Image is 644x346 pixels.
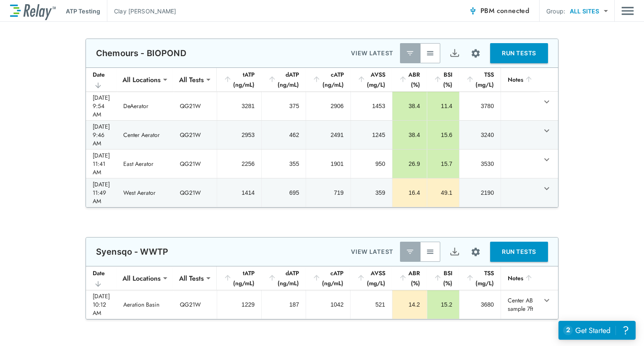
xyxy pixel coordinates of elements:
[406,49,414,57] img: Latest
[224,300,254,309] div: 1229
[470,247,481,257] img: Settings Icon
[434,70,452,90] div: BSI (%)
[93,122,110,147] div: [DATE] 9:46 AM
[465,42,487,65] button: Site setup
[399,102,420,110] div: 38.4
[399,188,420,197] div: 16.4
[480,5,529,17] span: PBM
[114,7,176,15] p: Clay [PERSON_NAME]
[508,75,533,85] div: Notes
[540,293,554,307] button: expand row
[466,188,494,197] div: 2190
[399,131,420,139] div: 38.4
[357,300,385,309] div: 521
[313,160,343,168] div: 1901
[93,151,110,176] div: [DATE] 11:41 AM
[268,102,299,110] div: 375
[268,188,299,197] div: 695
[469,7,477,15] img: Connected Icon
[399,268,420,288] div: ABR (%)
[546,7,565,15] p: Group:
[501,290,540,319] td: Center AB sample 7ft
[224,131,254,139] div: 2953
[466,300,494,309] div: 3680
[357,70,385,90] div: AVSS (mg/L)
[465,241,487,263] button: Site setup
[268,300,299,309] div: 187
[117,121,173,149] td: Center Aerator
[434,131,452,139] div: 15.6
[96,247,168,257] p: Syensqo - WWTP
[444,242,465,262] button: Export
[434,160,452,168] div: 15.7
[313,188,343,197] div: 719
[173,150,217,178] td: QG21W
[466,160,494,168] div: 3530
[558,321,636,340] iframe: Resource center
[466,131,494,139] div: 3240
[66,7,100,15] p: ATP Testing
[312,70,343,90] div: cATP (ng/mL)
[224,102,254,110] div: 3281
[540,124,554,138] button: expand row
[93,180,110,205] div: [DATE] 11:49 AM
[173,270,210,287] div: All Tests
[466,268,494,288] div: TSS (mg/L)
[358,102,385,110] div: 1453
[117,178,173,207] td: West Aerator
[117,92,173,120] td: DeAerator
[224,160,254,168] div: 2256
[357,268,385,288] div: AVSS (mg/L)
[173,178,217,207] td: QG21W
[358,188,385,197] div: 359
[621,3,634,19] img: Drawer Icon
[470,48,481,59] img: Settings Icon
[406,248,414,256] img: Latest
[399,160,420,168] div: 26.9
[86,68,117,92] th: Date
[449,48,460,59] img: Export Icon
[434,268,452,288] div: BSI (%)
[313,300,343,309] div: 1042
[490,242,548,262] button: RUN TESTS
[358,131,385,139] div: 1245
[351,247,393,257] p: VIEW LATEST
[426,49,434,57] img: View All
[399,70,420,90] div: ABR (%)
[223,268,254,288] div: tATP (ng/mL)
[313,102,343,110] div: 2906
[117,270,166,287] div: All Locations
[490,43,548,63] button: RUN TESTS
[444,43,465,63] button: Export
[268,268,299,288] div: dATP (ng/mL)
[434,188,452,197] div: 49.1
[96,48,186,58] p: Chemours - BIOPOND
[117,290,173,319] td: Aeration Basin
[434,300,452,309] div: 15.2
[621,3,634,19] button: Main menu
[434,102,452,110] div: 11.4
[540,152,554,167] button: expand row
[93,93,110,119] div: [DATE] 9:54 AM
[224,188,254,197] div: 1414
[466,102,494,110] div: 3780
[117,71,166,88] div: All Locations
[399,300,420,309] div: 14.2
[449,247,460,257] img: Export Icon
[86,68,558,207] table: sticky table
[268,160,299,168] div: 355
[223,70,254,90] div: tATP (ng/mL)
[426,248,434,256] img: View All
[466,70,494,90] div: TSS (mg/L)
[93,292,110,317] div: [DATE] 10:12 AM
[312,268,343,288] div: cATP (ng/mL)
[540,181,554,196] button: expand row
[358,160,385,168] div: 950
[173,92,217,120] td: QG21W
[86,266,558,319] table: sticky table
[351,48,393,58] p: VIEW LATEST
[497,6,530,15] span: connected
[173,121,217,149] td: QG21W
[508,273,533,283] div: Notes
